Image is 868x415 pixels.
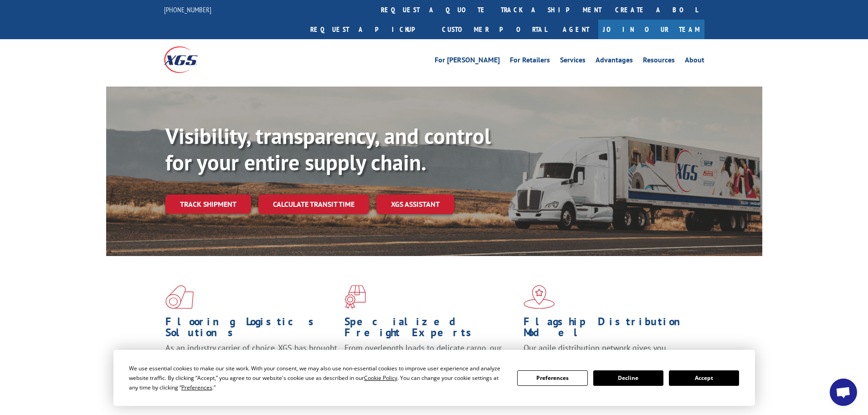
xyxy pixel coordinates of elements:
[344,285,366,309] img: xgs-icon-focused-on-flooring-red
[376,195,454,214] a: XGS ASSISTANT
[113,350,755,406] div: Cookie Consent Prompt
[165,343,337,375] span: As an industry carrier of choice, XGS has brought innovation and dedication to flooring logistics...
[830,379,857,406] div: Open chat
[258,195,369,214] a: Calculate transit time
[510,56,550,67] a: For Retailers
[524,285,555,309] img: xgs-icon-flagship-distribution-model-red
[596,56,633,67] a: Advantages
[344,316,517,343] h1: Specialized Freight Experts
[669,370,739,386] button: Accept
[364,374,397,382] span: Cookie Policy
[165,195,251,214] a: Track shipment
[129,364,506,392] div: We use essential cookies to make our site work. With your consent, we may also use non-essential ...
[524,343,691,364] span: Our agile distribution network gives you nationwide inventory management on demand.
[435,20,554,39] a: Customer Portal
[517,370,587,386] button: Preferences
[598,20,704,39] a: Join Our Team
[164,5,211,14] a: [PHONE_NUMBER]
[344,343,517,383] p: From overlength loads to delicate cargo, our experienced staff knows the best way to move your fr...
[165,285,194,309] img: xgs-icon-total-supply-chain-intelligence-red
[303,20,435,39] a: Request a pickup
[524,316,696,343] h1: Flagship Distribution Model
[593,370,663,386] button: Decline
[560,56,586,67] a: Services
[181,384,212,391] span: Preferences
[554,20,598,39] a: Agent
[685,56,704,67] a: About
[435,56,500,67] a: For [PERSON_NAME]
[165,122,491,176] b: Visibility, transparency, and control for your entire supply chain.
[643,56,675,67] a: Resources
[165,316,338,343] h1: Flooring Logistics Solutions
